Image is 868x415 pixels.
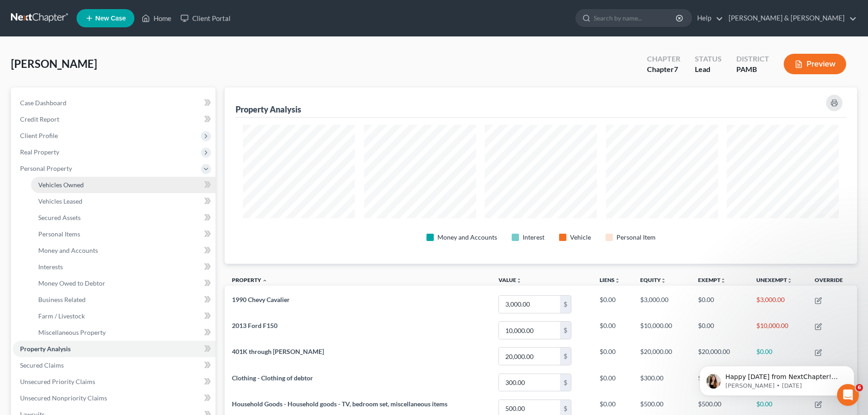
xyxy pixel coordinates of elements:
[232,322,277,329] span: 2013 Ford F150
[633,369,691,395] td: $300.00
[674,65,678,73] span: 7
[837,384,859,406] iframe: Intercom live chat
[232,296,290,303] span: 1990 Chevy Cavalier
[615,278,620,283] i: unfold_more
[633,343,691,369] td: $20,000.00
[232,400,447,408] span: Household Goods - Household goods - TV, bedroom set, miscellaneous items
[784,54,846,74] button: Preview
[95,15,126,22] span: New Case
[647,64,680,75] div: Chapter
[176,10,235,26] a: Client Portal
[38,279,105,287] span: Money Owed to Debtor
[13,390,216,406] a: Unsecured Nonpriority Claims
[499,374,560,391] input: 0.00
[693,10,723,26] a: Help
[31,193,216,210] a: Vehicles Leased
[31,242,216,259] a: Money and Accounts
[616,233,656,242] div: Personal Item
[560,348,571,365] div: $
[691,291,749,317] td: $0.00
[11,57,97,70] span: [PERSON_NAME]
[31,259,216,275] a: Interests
[695,64,722,75] div: Lead
[31,308,216,324] a: Farm / Livestock
[38,263,63,271] span: Interests
[560,322,571,339] div: $
[20,115,59,123] span: Credit Report
[594,10,677,26] input: Search by name...
[20,148,59,156] span: Real Property
[498,277,522,283] a: Valueunfold_more
[20,99,67,107] span: Case Dashboard
[232,374,313,382] span: Clothing - Clothing of debtor
[736,54,769,64] div: District
[262,278,267,283] i: expand_less
[724,10,857,26] a: [PERSON_NAME] & [PERSON_NAME]
[31,177,216,193] a: Vehicles Owned
[236,104,301,115] div: Property Analysis
[787,278,792,283] i: unfold_more
[31,324,216,341] a: Miscellaneous Property
[31,210,216,226] a: Secured Assets
[736,64,769,75] div: PAMB
[499,348,560,365] input: 0.00
[13,357,216,374] a: Secured Claims
[749,343,807,369] td: $0.00
[560,296,571,313] div: $
[13,95,216,111] a: Case Dashboard
[640,277,666,283] a: Equityunfold_more
[40,35,157,43] p: Message from Kelly, sent 56w ago
[20,345,71,353] span: Property Analysis
[38,296,86,303] span: Business Related
[592,369,633,395] td: $0.00
[691,343,749,369] td: $20,000.00
[661,278,666,283] i: unfold_more
[40,26,152,97] span: Happy [DATE] from NextChapter! Our team is out of the office until [DATE]. We encourage you to us...
[232,277,267,283] a: Property expand_less
[38,230,80,238] span: Personal Items
[523,233,544,242] div: Interest
[856,384,863,391] span: 6
[647,54,680,64] div: Chapter
[592,343,633,369] td: $0.00
[570,233,591,242] div: Vehicle
[499,322,560,339] input: 0.00
[38,197,82,205] span: Vehicles Leased
[137,10,176,26] a: Home
[20,378,95,385] span: Unsecured Priority Claims
[600,277,620,283] a: Liensunfold_more
[592,318,633,343] td: $0.00
[807,271,857,292] th: Override
[38,181,84,189] span: Vehicles Owned
[38,246,98,254] span: Money and Accounts
[749,318,807,343] td: $10,000.00
[38,328,106,336] span: Miscellaneous Property
[31,292,216,308] a: Business Related
[13,111,216,128] a: Credit Report
[633,318,691,343] td: $10,000.00
[20,361,64,369] span: Secured Claims
[592,291,633,317] td: $0.00
[756,277,792,283] a: Unexemptunfold_more
[232,348,324,355] span: 401K through [PERSON_NAME]
[13,374,216,390] a: Unsecured Priority Claims
[20,132,58,139] span: Client Profile
[560,374,571,391] div: $
[38,214,81,221] span: Secured Assets
[691,318,749,343] td: $0.00
[437,233,497,242] div: Money and Accounts
[695,54,722,64] div: Status
[720,278,726,283] i: unfold_more
[20,394,107,402] span: Unsecured Nonpriority Claims
[20,164,72,172] span: Personal Property
[633,291,691,317] td: $3,000.00
[686,347,868,410] iframe: Intercom notifications message
[31,226,216,242] a: Personal Items
[38,312,85,320] span: Farm / Livestock
[31,275,216,292] a: Money Owed to Debtor
[749,291,807,317] td: $3,000.00
[499,296,560,313] input: 0.00
[516,278,522,283] i: unfold_more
